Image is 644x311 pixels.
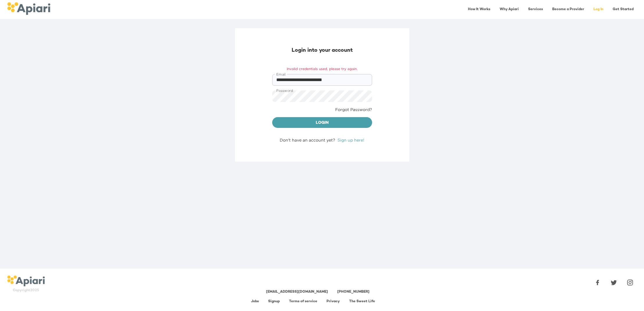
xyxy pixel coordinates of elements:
div: Login into your account [272,47,372,54]
div: Don't have an account yet? [272,137,372,143]
a: How It Works [464,3,494,15]
div: Copyright 2025 [7,288,45,293]
span: Invalid credentials used, please try again. [270,66,374,72]
img: logo [7,2,50,15]
a: Jobs [251,300,259,303]
a: Forgot Password? [335,107,372,112]
a: Privacy [327,300,340,303]
span: Login [277,119,367,127]
button: Login [272,117,372,128]
a: Why Apiari [496,3,522,15]
a: The Sweet Life [349,300,375,303]
a: [EMAIL_ADDRESS][DOMAIN_NAME] [266,290,328,294]
div: [PHONE_NUMBER] [337,289,369,294]
a: Services [525,3,546,15]
a: Become a Provider [549,3,588,15]
a: Signup [268,300,280,303]
a: Log In [590,3,607,15]
a: Sign up here! [338,138,364,142]
a: Terms of service [289,300,317,303]
a: Get Started [609,3,637,15]
img: logo [7,276,45,287]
